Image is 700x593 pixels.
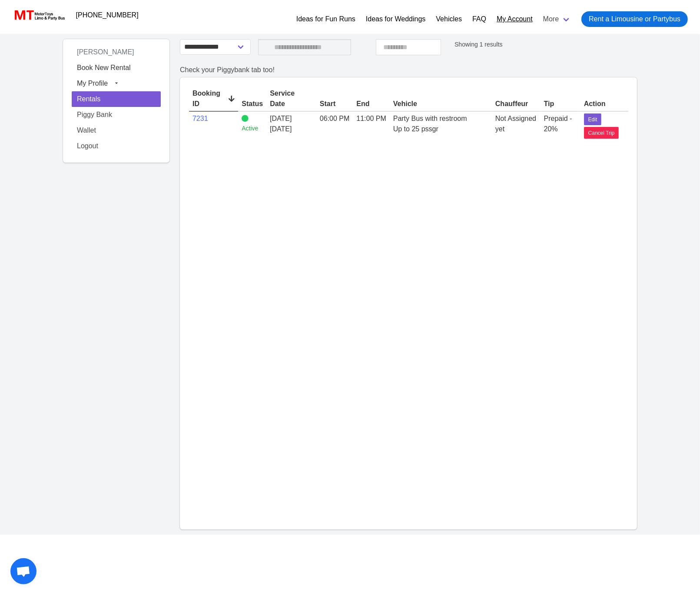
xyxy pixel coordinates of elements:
a: Book New Rental [72,60,161,76]
div: End [356,99,386,109]
a: Edit [584,115,602,122]
button: Cancel Trip [584,127,619,139]
small: Active [242,124,263,133]
span: Not Assigned yet [495,115,536,133]
a: Logout [72,138,161,154]
a: Rent a Limousine or Partybus [581,11,688,27]
span: [DATE] [270,124,313,134]
div: Booking ID [192,88,235,109]
span: Prepaid - 20% [544,115,572,133]
a: [PHONE_NUMBER] [71,7,144,24]
div: Start [320,99,349,109]
span: 11:00 PM [356,115,386,122]
a: Vehicles [436,14,462,24]
img: MotorToys Logo [12,9,66,21]
div: Action [584,99,628,109]
button: My Profile [72,76,161,91]
a: FAQ [472,14,486,24]
a: Rentals [72,91,161,107]
small: Showing 1 results [455,41,503,48]
a: Wallet [72,123,161,138]
span: Cancel Trip [588,129,615,137]
span: Up to 25 pssgr [393,125,438,133]
span: Party Bus with restroom [393,115,467,122]
div: Vehicle [393,99,488,109]
span: Edit [588,116,597,123]
div: Tip [544,99,577,109]
div: Open chat [10,558,36,584]
a: More [538,8,576,30]
span: Rent a Limousine or Partybus [589,14,680,24]
a: Ideas for Weddings [366,14,426,24]
div: Status [242,99,263,109]
span: My Profile [77,80,108,87]
a: 7231 [192,115,208,122]
button: Edit [584,113,602,125]
span: 06:00 PM [320,115,349,122]
div: Chauffeur [495,99,537,109]
h2: Check your Piggybank tab too! [180,66,637,74]
span: [DATE] [270,115,292,122]
a: Piggy Bank [72,107,161,123]
span: [PERSON_NAME] [72,45,139,59]
a: My Account [497,14,533,24]
a: Ideas for Fun Runs [296,14,355,24]
div: Service Date [270,88,313,109]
